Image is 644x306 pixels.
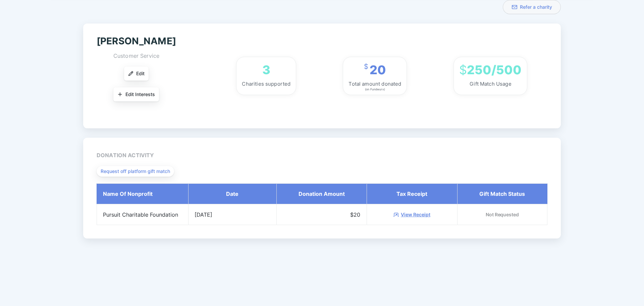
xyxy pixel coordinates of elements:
[136,70,145,77] span: Edit
[364,62,368,71] span: $
[457,183,547,204] th: Gift Match Status
[124,67,149,81] button: Edit
[97,37,176,45] div: [PERSON_NAME]
[367,183,457,204] th: Tax Receipt
[262,62,270,77] div: 3
[97,166,174,177] button: Request off platform gift match
[401,211,430,218] a: View Receipt
[125,91,155,98] span: Edit Interests
[188,204,276,225] td: [DATE]
[97,151,154,159] div: Donation activity
[97,204,188,225] td: Pursuit Charitable Foundation
[348,80,401,88] div: Total amount donated
[113,52,159,60] div: Customer Service
[470,80,511,88] div: Gift Match Usage
[97,183,188,204] th: Name of Nonprofit
[459,62,467,77] span: $
[486,211,519,218] div: Not Requested
[113,87,159,101] button: Edit Interests
[364,62,386,77] div: 20
[101,168,170,175] span: Request off platform gift match
[276,183,367,204] th: Donation Amount
[188,183,276,204] th: Date
[242,80,290,88] div: Charities supported
[276,204,367,225] td: $20
[459,62,522,77] div: 250/500
[520,4,552,10] span: Refer a charity
[365,85,385,93] div: (on Fundwurx)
